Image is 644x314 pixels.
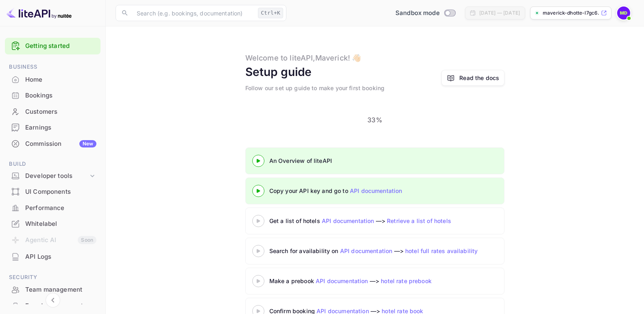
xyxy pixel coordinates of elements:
span: Sandbox mode [395,9,440,18]
div: Ctrl+K [258,8,283,18]
input: Search (e.g. bookings, documentation) [132,5,255,21]
a: API Logs [5,249,100,264]
div: Fraud management [25,301,96,311]
div: API Logs [5,249,100,265]
div: Customers [25,107,96,117]
div: Earnings [25,123,96,132]
a: Retrieve a list of hotels [387,217,451,224]
div: Performance [5,200,100,216]
div: UI Components [25,187,96,197]
div: UI Components [5,184,100,200]
div: Home [5,72,100,88]
a: API documentation [322,217,374,224]
div: Getting started [5,38,100,54]
div: Commission [25,139,96,149]
div: Developer tools [5,169,100,183]
div: An Overview of liteAPI [269,156,473,165]
div: Team management [25,285,96,295]
div: [DATE] — [DATE] [479,9,520,17]
button: Collapse navigation [46,293,60,308]
div: Welcome to liteAPI, Maverick ! 👋🏻 [245,52,361,63]
div: Bookings [5,88,100,104]
a: API documentation [340,247,393,254]
a: CommissionNew [5,136,100,151]
div: Home [25,75,96,84]
a: API documentation [350,187,402,194]
div: CommissionNew [5,136,100,152]
div: Setup guide [245,63,312,80]
a: Fraud management [5,298,100,313]
a: Bookings [5,88,100,103]
a: Earnings [5,120,100,135]
a: Home [5,72,100,87]
a: UI Components [5,184,100,199]
a: Getting started [25,41,96,51]
a: hotel rate prebook [381,277,432,284]
a: Customers [5,104,100,119]
div: Bookings [25,91,96,100]
div: Copy your API key and go to [269,186,473,195]
div: Make a prebook —> [269,277,473,285]
a: Read the docs [459,74,499,82]
div: Switch to Production mode [392,9,458,18]
div: Follow our set up guide to make your first booking [245,84,385,92]
a: API documentation [316,277,368,284]
div: Performance [25,204,96,213]
div: Earnings [5,120,100,136]
img: LiteAPI logo [7,6,72,19]
div: Team management [5,282,100,298]
p: 33% [367,115,382,125]
span: Build [5,160,100,169]
div: Customers [5,104,100,120]
p: maverick-dhotte-l7gc6.... [543,9,599,17]
div: Whitelabel [25,219,96,229]
div: Get a list of hotels —> [269,217,473,225]
img: Maverick Dhotte [617,6,630,19]
div: API Logs [25,252,96,262]
div: Whitelabel [5,216,100,232]
div: New [79,140,96,147]
span: Business [5,63,100,71]
div: Search for availability on —> [269,247,554,255]
a: Team management [5,282,100,297]
a: Read the docs [441,70,504,86]
a: Whitelabel [5,216,100,231]
a: Performance [5,200,100,215]
div: Developer tools [25,171,88,181]
span: Security [5,273,100,282]
a: hotel full rates availability [405,247,478,254]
